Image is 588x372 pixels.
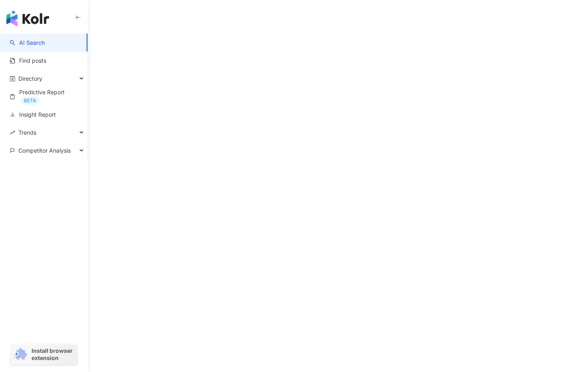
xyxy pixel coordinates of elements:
[10,111,56,119] a: Insight Report
[32,347,75,362] span: Install browser extension
[10,39,45,47] a: searchAI Search
[18,141,71,159] span: Competitor Analysis
[6,10,49,26] img: logo
[10,57,46,65] a: Find posts
[18,70,42,88] span: Directory
[10,130,15,135] span: rise
[10,88,81,105] a: Predictive ReportBETA
[10,344,77,365] a: chrome extensionInstall browser extension
[18,123,36,141] span: Trends
[13,348,28,361] img: chrome extension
